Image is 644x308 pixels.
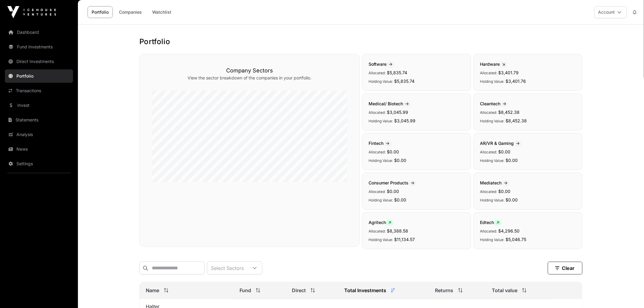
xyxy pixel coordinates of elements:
[369,198,393,202] span: Holding Value:
[240,287,251,294] span: Fund
[480,71,497,75] span: Allocated:
[506,79,526,84] span: $3,401.76
[7,6,56,18] img: Icehouse Ventures Logo
[369,229,386,233] span: Allocated:
[394,79,415,84] span: $5,835.74
[480,180,510,185] span: Mediatech
[5,40,73,54] a: Fund Investments
[506,118,527,123] span: $8,452.38
[5,128,73,141] a: Analysis
[5,69,73,83] a: Portfolio
[614,279,644,308] iframe: Chat Widget
[344,287,386,294] span: Total Investments
[480,189,497,194] span: Allocated:
[88,6,113,18] a: Portfolio
[394,118,415,123] span: $3,045.99
[369,101,411,106] span: Medical/ Biotech
[148,6,175,18] a: Watchlist
[480,237,504,242] span: Holding Value:
[5,84,73,97] a: Transactions
[480,119,504,123] span: Holding Value:
[480,229,497,233] span: Allocated:
[369,71,386,75] span: Allocated:
[387,228,408,233] span: $8,388.58
[480,150,497,154] span: Allocated:
[480,101,509,106] span: Cleantech
[480,220,502,225] span: Edtech
[506,237,526,242] span: $5,046.75
[480,198,504,202] span: Holding Value:
[369,119,393,123] span: Holding Value:
[435,287,453,294] span: Returns
[207,262,247,274] div: Select Sectors
[387,70,407,75] span: $5,835.74
[492,287,517,294] span: Total value
[369,150,386,154] span: Allocated:
[5,113,73,127] a: Statements
[498,70,519,75] span: $3,401.79
[152,75,347,81] p: View the sector breakdown of the companies in your portfolio.
[480,61,507,67] span: Hardware
[480,110,497,115] span: Allocated:
[115,6,146,18] a: Companies
[594,6,627,18] button: Account
[146,287,159,294] span: Name
[506,197,518,202] span: $0.00
[5,26,73,39] a: Dashboard
[5,142,73,156] a: News
[369,141,392,146] span: Fintech
[498,189,510,194] span: $0.00
[480,141,522,146] span: AR/VR & Gaming
[139,37,583,47] h1: Portfolio
[548,262,583,275] button: Clear
[369,220,394,225] span: Agritech
[5,157,73,170] a: Settings
[506,158,518,163] span: $0.00
[369,189,386,194] span: Allocated:
[498,110,520,115] span: $8,452.38
[369,61,395,67] span: Software
[369,180,417,185] span: Consumer Products
[152,66,347,75] h3: Company Sectors
[480,79,504,84] span: Holding Value:
[498,228,520,233] span: $4,296.50
[394,237,415,242] span: $11,134.57
[369,79,393,84] span: Holding Value:
[387,110,408,115] span: $3,045.99
[498,149,510,154] span: $0.00
[480,158,504,163] span: Holding Value:
[369,237,393,242] span: Holding Value:
[5,99,73,112] a: Invest
[387,149,399,154] span: $0.00
[394,158,406,163] span: $0.00
[5,55,73,68] a: Direct Investments
[387,189,399,194] span: $0.00
[369,110,386,115] span: Allocated:
[369,158,393,163] span: Holding Value:
[394,197,406,202] span: $0.00
[292,287,306,294] span: Direct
